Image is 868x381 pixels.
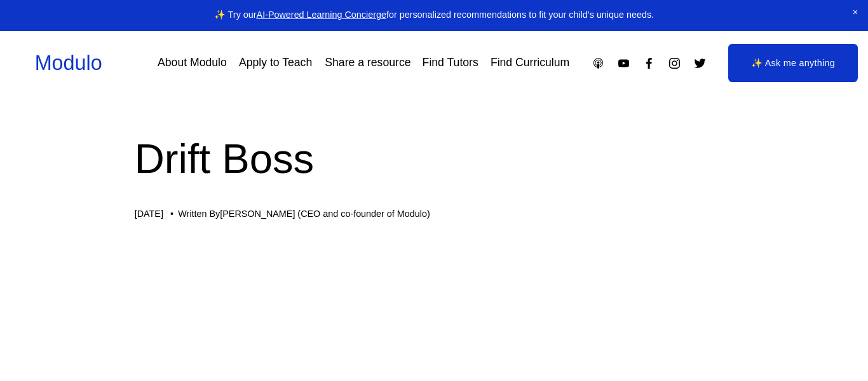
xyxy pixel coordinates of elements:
[135,209,163,219] span: [DATE]
[668,57,681,70] a: Instagram
[135,130,734,188] h1: Drift Boss
[158,52,227,74] a: About Modulo
[642,57,656,70] a: Facebook
[220,209,430,219] a: [PERSON_NAME] (CEO and co-founder of Modulo)
[728,44,858,82] a: ✨ Ask me anything
[257,10,386,20] a: AI-Powered Learning Concierge
[178,209,430,219] div: Written By
[423,52,478,74] a: Find Tutors
[35,52,102,74] a: Modulo
[239,52,312,74] a: Apply to Teach
[325,52,410,74] a: Share a resource
[491,52,569,74] a: Find Curriculum
[592,57,605,70] a: Apple Podcasts
[617,57,630,70] a: YouTube
[693,57,707,70] a: Twitter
